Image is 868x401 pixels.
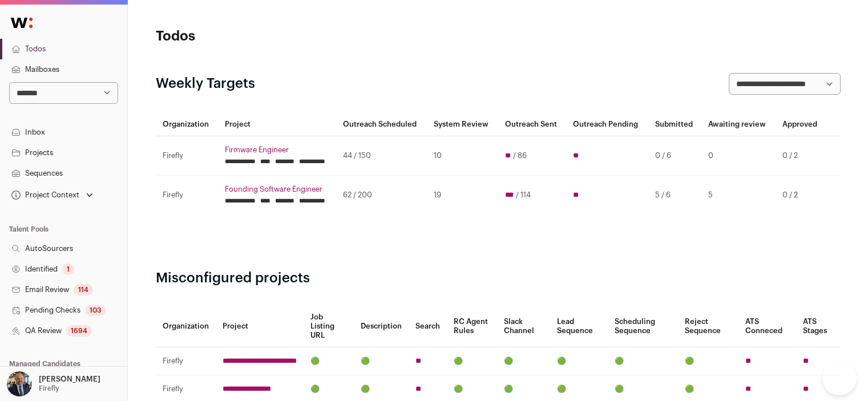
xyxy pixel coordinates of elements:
[427,136,498,176] td: 10
[678,306,738,347] th: Reject Sequence
[7,371,32,396] img: 18202275-medium_jpg
[5,11,39,34] img: Wellfound
[447,306,497,347] th: RC Agent Rules
[9,191,79,200] div: Project Context
[304,306,354,347] th: Job Listing URL
[648,176,702,215] td: 5 / 6
[62,264,74,275] div: 1
[776,136,826,176] td: 0 / 2
[66,325,92,337] div: 1694
[218,113,337,136] th: Project
[39,375,100,384] p: [PERSON_NAME]
[796,306,841,347] th: ATS Stages
[225,185,330,194] a: Founding Software Engineer
[354,306,409,347] th: Description
[225,145,330,155] a: Firmware Engineer
[427,113,498,136] th: System Review
[516,191,531,200] span: / 114
[156,347,216,375] td: Firefly
[701,176,776,215] td: 5
[566,113,648,136] th: Outreach Pending
[427,176,498,215] td: 19
[156,136,218,176] td: Firefly
[550,306,608,347] th: Lead Sequence
[336,113,427,136] th: Outreach Scheduled
[409,306,447,347] th: Search
[216,306,304,347] th: Project
[648,136,702,176] td: 0 / 6
[513,151,527,160] span: / 86
[497,347,550,375] td: 🟢
[447,347,497,375] td: 🟢
[776,113,826,136] th: Approved
[9,187,95,203] button: Open dropdown
[304,347,354,375] td: 🟢
[156,176,218,215] td: Firefly
[336,136,427,176] td: 44 / 150
[5,371,103,396] button: Open dropdown
[156,27,384,46] h1: Todos
[701,113,776,136] th: Awaiting review
[156,75,255,93] h2: Weekly Targets
[498,113,566,136] th: Outreach Sent
[156,306,216,347] th: Organization
[550,347,608,375] td: 🟢
[354,347,409,375] td: 🟢
[701,136,776,176] td: 0
[822,361,857,395] iframe: Help Scout Beacon - Open
[336,176,427,215] td: 62 / 200
[648,113,702,136] th: Submitted
[678,347,738,375] td: 🟢
[608,306,678,347] th: Scheduling Sequence
[608,347,678,375] td: 🟢
[39,384,59,393] p: Firefly
[738,306,796,347] th: ATS Conneced
[156,113,218,136] th: Organization
[156,269,841,287] h2: Misconfigured projects
[85,305,106,316] div: 103
[776,176,826,215] td: 0 / 2
[74,284,93,295] div: 114
[497,306,550,347] th: Slack Channel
